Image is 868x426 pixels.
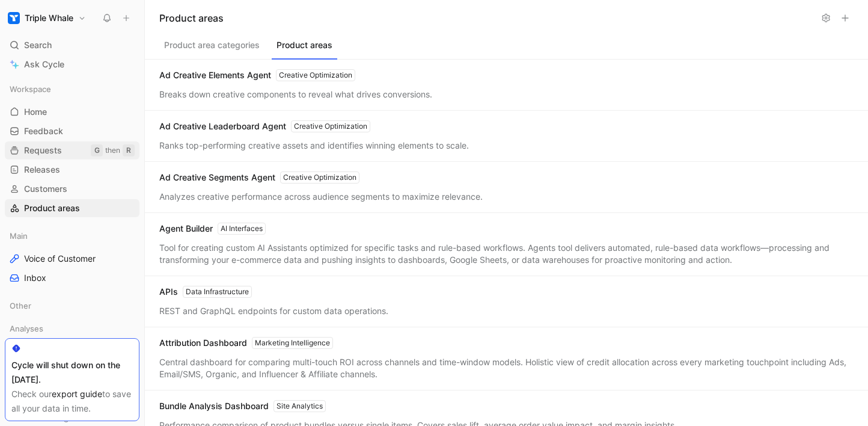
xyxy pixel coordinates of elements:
span: Main [10,230,28,242]
span: Requests [24,144,62,156]
div: Creative Optimization [279,69,352,81]
span: Feedback [24,125,63,137]
span: Voice of Customer [24,253,96,265]
div: Creative Optimization [283,171,356,184]
h1: Triple Whale [25,13,73,23]
div: Other [5,297,139,318]
span: Other [10,300,31,312]
div: Search [5,36,139,54]
div: REST and GraphQL endpoints for custom data operations. [159,305,854,317]
div: AnalysesTrendsProduct satisfactionDashboard - Global [5,319,139,399]
div: Marketing Intelligence [255,337,330,349]
div: Other [5,297,139,315]
div: Site Analytics [277,400,323,412]
span: Product areas [24,202,80,214]
span: Inbox [24,272,46,284]
div: Main [5,227,139,245]
button: Product areas [272,37,337,60]
span: Workspace [10,83,51,95]
a: Ask Cycle [5,55,139,73]
a: Voice of Customer [5,250,139,268]
div: AI Interfaces [221,223,263,235]
a: Inbox [5,269,139,287]
span: Ask Cycle [24,57,64,72]
a: Feedback [5,122,139,140]
a: export guide [52,389,102,399]
button: Product area categories [159,37,264,60]
div: Ad Creative Elements Agent [159,69,355,81]
div: Central dashboard for comparing multi-touch ROI across channels and time-window models. Holistic ... [159,356,854,380]
div: Creative Optimization [294,120,367,132]
div: R [123,144,135,156]
div: Cycle will shut down on the [DATE]. [11,358,133,387]
div: G [91,144,103,156]
h1: Product areas [159,11,815,25]
div: Ad Creative Leaderboard Agent [159,120,370,132]
span: Analyses [10,323,43,335]
div: Attribution Dashboard [159,337,333,349]
div: Agent Builder [159,223,266,235]
div: Data Infrastructure [186,286,249,298]
div: Tool for creating custom AI Assistants optimized for specific tasks and rule-based workflows. Age... [159,242,854,266]
div: then [105,144,120,156]
span: Search [24,38,52,52]
div: Ad Creative Segments Agent [159,171,359,184]
span: Releases [24,164,60,176]
a: RequestsGthenR [5,141,139,159]
button: Triple WhaleTriple Whale [5,10,89,26]
div: APIs [159,286,252,298]
span: Customers [24,183,67,195]
div: Analyses [5,319,139,338]
div: Check our to save all your data in time. [11,387,133,416]
div: MainVoice of CustomerInbox [5,227,139,287]
div: Breaks down creative components to reveal what drives conversions. [159,88,854,100]
div: Ranks top-performing creative assets and identifies winning elements to scale. [159,140,854,152]
div: Workspace [5,80,139,98]
a: Customers [5,180,139,198]
div: Analyzes creative performance across audience segments to maximize relevance. [159,191,854,203]
span: Home [24,106,47,118]
img: Triple Whale [8,12,20,24]
a: Product areas [5,199,139,217]
a: Home [5,103,139,121]
div: Bundle Analysis Dashboard [159,400,326,412]
a: Releases [5,161,139,179]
